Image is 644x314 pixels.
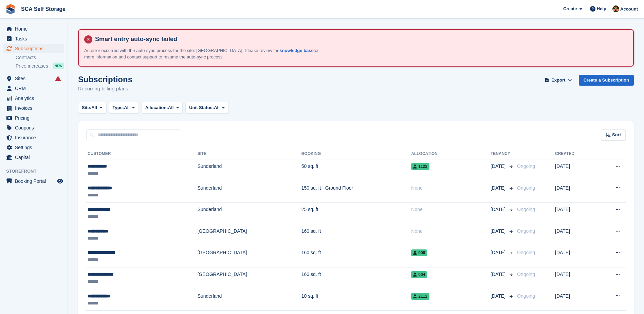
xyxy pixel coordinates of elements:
[198,159,301,181] td: Sunderland
[555,149,596,159] th: Created
[145,104,168,111] span: Allocation:
[78,102,106,113] button: Site: All
[86,149,198,159] th: Customer
[3,93,64,103] a: menu
[15,93,56,103] span: Analytics
[517,228,535,234] span: Ongoing
[411,185,491,192] div: None
[3,153,64,162] a: menu
[198,246,301,267] td: [GEOGRAPHIC_DATA]
[517,293,535,299] span: Ongoing
[555,181,596,203] td: [DATE]
[109,102,139,113] button: Type: All
[491,249,507,256] span: [DATE]
[189,104,214,111] span: Unit Status:
[620,6,638,13] span: Account
[491,185,507,192] span: [DATE]
[579,75,634,86] a: Create a Subscription
[3,113,64,123] a: menu
[301,181,411,203] td: 150 sq. ft - Ground Floor
[555,289,596,311] td: [DATE]
[517,207,535,212] span: Ongoing
[555,267,596,289] td: [DATE]
[301,289,411,311] td: 10 sq. ft
[517,250,535,255] span: Ongoing
[301,149,411,159] th: Booking
[53,63,64,69] div: NEW
[3,34,64,43] a: menu
[301,246,411,267] td: 160 sq. ft
[198,181,301,203] td: Sunderland
[15,123,56,133] span: Coupons
[411,163,429,170] span: 1122
[5,4,16,14] img: stora-icon-8386f47178a22dfd0bd8f6a31ec36ba5ce8667c1dd55bd0f319d3a0aa187defe.svg
[16,54,64,61] a: Contracts
[279,48,313,53] a: knowledge base
[563,5,577,12] span: Create
[84,47,322,60] p: An error occurred with the auto-sync process for the site: [GEOGRAPHIC_DATA]. Please review the f...
[198,149,301,159] th: Site
[555,159,596,181] td: [DATE]
[612,132,621,138] span: Sort
[3,176,64,186] a: menu
[3,123,64,133] a: menu
[491,206,507,213] span: [DATE]
[16,63,48,69] span: Price increases
[113,104,124,111] span: Type:
[82,104,91,111] span: Site:
[3,74,64,83] a: menu
[301,224,411,246] td: 160 sq. ft
[3,143,64,152] a: menu
[15,84,56,93] span: CRM
[491,293,507,300] span: [DATE]
[491,149,514,159] th: Tenancy
[551,77,565,84] span: Export
[15,24,56,34] span: Home
[198,289,301,311] td: Sunderland
[3,133,64,142] a: menu
[411,271,427,278] span: 004
[198,203,301,224] td: Sunderland
[411,228,491,235] div: None
[491,163,507,170] span: [DATE]
[168,104,174,111] span: All
[301,203,411,224] td: 25 sq. ft
[142,102,183,113] button: Allocation: All
[3,24,64,34] a: menu
[6,168,68,175] span: Storefront
[301,159,411,181] td: 50 sq. ft
[555,224,596,246] td: [DATE]
[411,149,491,159] th: Allocation
[411,293,429,300] span: 2112
[56,177,64,185] a: Preview store
[491,228,507,235] span: [DATE]
[301,267,411,289] td: 160 sq. ft
[15,133,56,142] span: Insurance
[91,104,97,111] span: All
[15,176,56,186] span: Booking Portal
[92,35,628,43] h4: Smart entry auto-sync failed
[185,102,228,113] button: Unit Status: All
[411,206,491,213] div: None
[214,104,220,111] span: All
[544,75,573,86] button: Export
[198,267,301,289] td: [GEOGRAPHIC_DATA]
[55,76,61,81] i: Smart entry sync failures have occurred
[124,104,130,111] span: All
[597,5,606,12] span: Help
[78,75,132,84] h1: Subscriptions
[15,74,56,83] span: Sites
[15,44,56,53] span: Subscriptions
[517,163,535,169] span: Ongoing
[3,84,64,93] a: menu
[3,103,64,113] a: menu
[612,5,619,12] img: Sarah Race
[15,34,56,43] span: Tasks
[15,113,56,123] span: Pricing
[555,203,596,224] td: [DATE]
[517,185,535,191] span: Ongoing
[555,246,596,267] td: [DATE]
[198,224,301,246] td: [GEOGRAPHIC_DATA]
[411,249,427,256] span: 006
[15,153,56,162] span: Capital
